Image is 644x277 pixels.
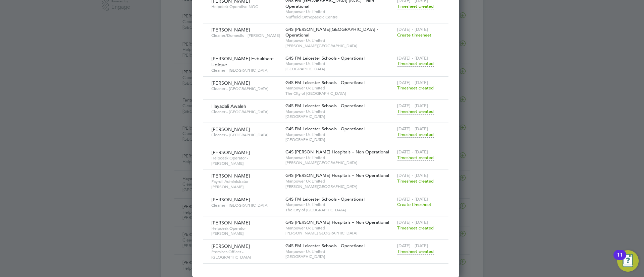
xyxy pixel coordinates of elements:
[397,178,434,184] span: Timesheet created
[285,61,393,66] span: Manpower Uk Limited
[285,207,393,213] span: The City of [GEOGRAPHIC_DATA]
[285,196,365,202] span: G4S FM Leicester Schools - Operational
[285,9,393,14] span: Manpower Uk Limited
[285,14,393,20] span: Nuffield Orthopaedic Centre
[285,160,393,165] span: [PERSON_NAME][GEOGRAPHIC_DATA]
[397,219,428,225] span: [DATE] - [DATE]
[285,149,389,155] span: G4S [PERSON_NAME] Hospitals – Non Operational
[285,184,393,189] span: [PERSON_NAME][GEOGRAPHIC_DATA]
[285,85,393,91] span: Manpower Uk Limited
[397,80,428,85] span: [DATE] - [DATE]
[285,103,365,109] span: G4S FM Leicester Schools - Operational
[285,55,365,61] span: G4S FM Leicester Schools - Operational
[211,4,280,9] span: Helpdesk Operative NOC
[211,109,280,115] span: Cleaner - [GEOGRAPHIC_DATA]
[285,202,393,207] span: Manpower Uk Limited
[397,109,434,115] span: Timesheet created
[211,86,280,91] span: Cleaner - [GEOGRAPHIC_DATA]
[397,26,428,32] span: [DATE] - [DATE]
[211,179,280,189] span: Payroll Administrator - [PERSON_NAME]
[285,26,378,38] span: G4S [PERSON_NAME][GEOGRAPHIC_DATA] - Operational
[211,243,250,249] span: [PERSON_NAME]
[285,66,393,72] span: [GEOGRAPHIC_DATA]
[211,27,250,33] span: [PERSON_NAME]
[617,255,623,264] div: 11
[285,80,365,85] span: G4S FM Leicester Schools - Operational
[285,225,393,231] span: Manpower Uk Limited
[397,172,428,178] span: [DATE] - [DATE]
[285,114,393,119] span: [GEOGRAPHIC_DATA]
[211,203,280,208] span: Cleaner - [GEOGRAPHIC_DATA]
[397,55,428,61] span: [DATE] - [DATE]
[211,132,280,138] span: Cleaner - [GEOGRAPHIC_DATA]
[211,56,274,68] span: [PERSON_NAME] Evbakhare Ugigue
[211,33,280,38] span: Cleaner/Domestic - [PERSON_NAME]
[285,132,393,137] span: Manpower Uk Limited
[285,38,393,43] span: Manpower Uk Limited
[285,243,365,249] span: G4S FM Leicester Schools - Operational
[285,230,393,236] span: [PERSON_NAME][GEOGRAPHIC_DATA]
[397,249,434,255] span: Timesheet created
[211,249,280,260] span: Premises Officer - [GEOGRAPHIC_DATA]
[211,103,246,109] span: Hayadali Awaleh
[397,149,428,155] span: [DATE] - [DATE]
[285,219,389,225] span: G4S [PERSON_NAME] Hospitals – Non Operational
[285,179,393,184] span: Manpower Uk Limited
[397,3,434,9] span: Timesheet created
[285,43,393,49] span: [PERSON_NAME][GEOGRAPHIC_DATA]
[211,173,250,179] span: [PERSON_NAME]
[285,155,393,160] span: Manpower Uk Limited
[617,250,639,272] button: Open Resource Center, 11 new notifications
[397,243,428,249] span: [DATE] - [DATE]
[211,197,250,203] span: [PERSON_NAME]
[397,126,428,132] span: [DATE] - [DATE]
[397,225,434,231] span: Timesheet created
[285,254,393,259] span: [GEOGRAPHIC_DATA]
[285,137,393,142] span: [GEOGRAPHIC_DATA]
[211,149,250,155] span: [PERSON_NAME]
[397,155,434,161] span: Timesheet created
[285,172,389,178] span: G4S [PERSON_NAME] Hospitals – Non Operational
[285,109,393,114] span: Manpower Uk Limited
[211,126,250,132] span: [PERSON_NAME]
[397,202,431,207] span: Create timesheet
[211,80,250,86] span: [PERSON_NAME]
[211,68,280,73] span: Cleaner - [GEOGRAPHIC_DATA]
[211,220,250,226] span: [PERSON_NAME]
[211,226,280,236] span: Helpdesk Operator - [PERSON_NAME]
[211,155,280,166] span: Helpdesk Operator - [PERSON_NAME]
[397,132,434,138] span: Timesheet created
[397,196,428,202] span: [DATE] - [DATE]
[285,249,393,254] span: Manpower Uk Limited
[397,61,434,67] span: Timesheet created
[285,91,393,96] span: The City of [GEOGRAPHIC_DATA]
[397,85,434,91] span: Timesheet created
[397,103,428,109] span: [DATE] - [DATE]
[397,32,431,38] span: Create timesheet
[285,126,365,132] span: G4S FM Leicester Schools - Operational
